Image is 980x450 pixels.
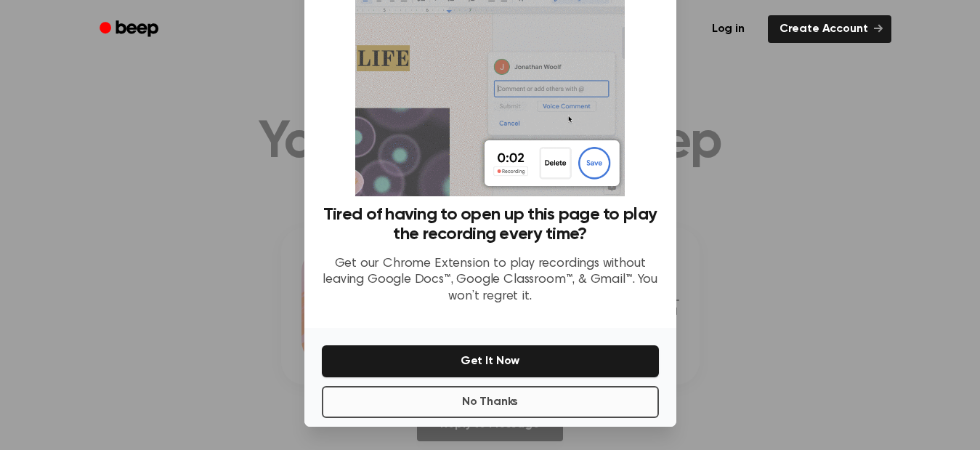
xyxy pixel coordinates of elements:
[322,256,659,305] p: Get our Chrome Extension to play recordings without leaving Google Docs™, Google Classroom™, & Gm...
[322,205,659,244] h3: Tired of having to open up this page to play the recording every time?
[768,15,891,43] a: Create Account
[697,12,759,46] a: Log in
[322,345,659,377] button: Get It Now
[89,15,171,44] a: Beep
[322,386,659,418] button: No Thanks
